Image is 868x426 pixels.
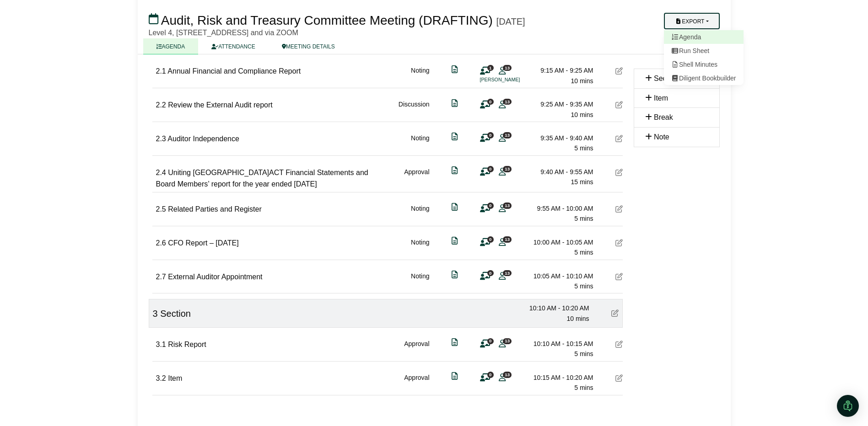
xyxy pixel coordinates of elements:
[571,111,593,118] span: 10 mins
[411,271,429,292] div: Noting
[574,384,593,391] span: 5 mins
[487,236,494,242] span: 0
[168,374,182,382] span: Item
[168,101,273,109] span: Review the External Audit report
[529,237,593,247] div: 10:00 AM - 10:05 AM
[167,67,301,75] span: Annual Financial and Compliance Report
[503,270,512,276] span: 13
[168,273,262,281] span: External Auditor Appointment
[574,249,593,256] span: 5 mins
[411,133,429,154] div: Noting
[156,169,368,188] span: Uniting [GEOGRAPHIC_DATA]ACT Financial Statements and Board Members’ report for the year ended [D...
[654,113,673,121] span: Break
[664,13,719,29] button: Export
[404,373,429,393] div: Approval
[156,67,166,75] span: 2.1
[480,76,549,84] li: [PERSON_NAME]
[529,339,593,349] div: 10:10 AM - 10:15 AM
[654,75,678,82] span: Section
[503,166,512,172] span: 13
[143,38,199,54] a: AGENDA
[156,341,166,348] span: 3.1
[503,338,512,344] span: 13
[167,135,239,143] span: Auditor Independence
[529,271,593,281] div: 10:05 AM - 10:10 AM
[156,135,166,143] span: 2.3
[503,372,512,378] span: 13
[156,169,166,176] span: 2.4
[525,303,589,313] div: 10:10 AM - 10:20 AM
[529,167,593,177] div: 9:40 AM - 9:55 AM
[654,133,669,141] span: Note
[487,338,494,344] span: 0
[198,38,268,54] a: ATTENDANCE
[837,395,859,417] div: Open Intercom Messenger
[487,166,494,172] span: 0
[529,133,593,143] div: 9:35 AM - 9:40 AM
[654,94,668,102] span: Item
[574,282,593,290] span: 5 mins
[161,13,493,27] span: Audit, Risk and Treasury Committee Meeting (DRAFTING)
[566,315,589,322] span: 10 mins
[404,339,429,359] div: Approval
[168,205,262,213] span: Related Parties and Register
[529,203,593,213] div: 9:55 AM - 10:00 AM
[487,270,494,276] span: 0
[503,65,512,71] span: 13
[411,203,429,224] div: Noting
[411,237,429,258] div: Noting
[496,16,525,27] div: [DATE]
[149,29,298,37] span: Level 4, [STREET_ADDRESS] and via ZOOM
[168,239,238,247] span: CFO Report – [DATE]
[487,65,494,71] span: 1
[156,239,166,247] span: 2.6
[156,273,166,281] span: 2.7
[574,215,593,222] span: 5 mins
[160,309,191,319] span: Section
[487,202,494,208] span: 0
[168,341,206,348] span: Risk Report
[574,350,593,357] span: 5 mins
[529,99,593,109] div: 9:25 AM - 9:35 AM
[503,236,512,242] span: 13
[664,30,744,44] a: Agenda
[664,44,744,58] a: Run Sheet
[399,99,430,120] div: Discussion
[664,71,744,85] a: Diligent Bookbuilder
[529,373,593,383] div: 10:15 AM - 10:20 AM
[156,205,166,213] span: 2.5
[503,99,512,105] span: 13
[487,99,494,105] span: 0
[269,38,348,54] a: MEETING DETAILS
[411,65,429,86] div: Noting
[503,202,512,208] span: 13
[571,178,593,186] span: 15 mins
[664,58,744,71] a: Shell Minutes
[529,65,593,75] div: 9:15 AM - 9:25 AM
[156,374,166,382] span: 3.2
[503,132,512,138] span: 13
[156,101,166,109] span: 2.2
[571,77,593,85] span: 10 mins
[404,167,429,190] div: Approval
[153,309,158,319] span: 3
[487,132,494,138] span: 0
[574,144,593,152] span: 5 mins
[487,372,494,378] span: 0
